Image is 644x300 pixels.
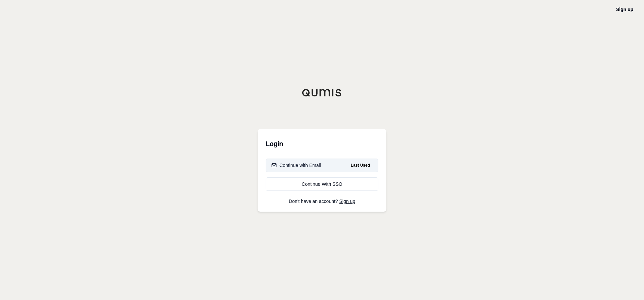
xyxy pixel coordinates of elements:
[266,199,378,204] p: Don't have an account?
[266,159,378,172] button: Continue with EmailLast Used
[266,137,378,151] h3: Login
[616,7,633,12] a: Sign up
[271,181,373,187] div: Continue With SSO
[339,199,355,204] a: Sign up
[266,177,378,191] a: Continue With SSO
[271,162,321,169] div: Continue with Email
[348,161,373,169] span: Last Used
[302,89,342,97] img: Qumis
